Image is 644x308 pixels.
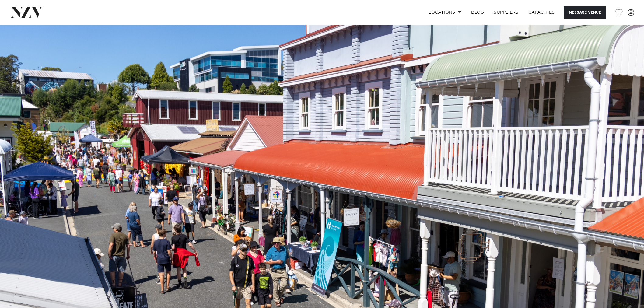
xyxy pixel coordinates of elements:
[466,6,489,19] a: BLOG
[10,7,43,18] img: nzv-logo.png
[564,6,606,19] button: Message Venue
[489,6,523,19] a: SUPPLIERS
[424,6,466,19] a: Locations
[523,6,560,19] a: Capacities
